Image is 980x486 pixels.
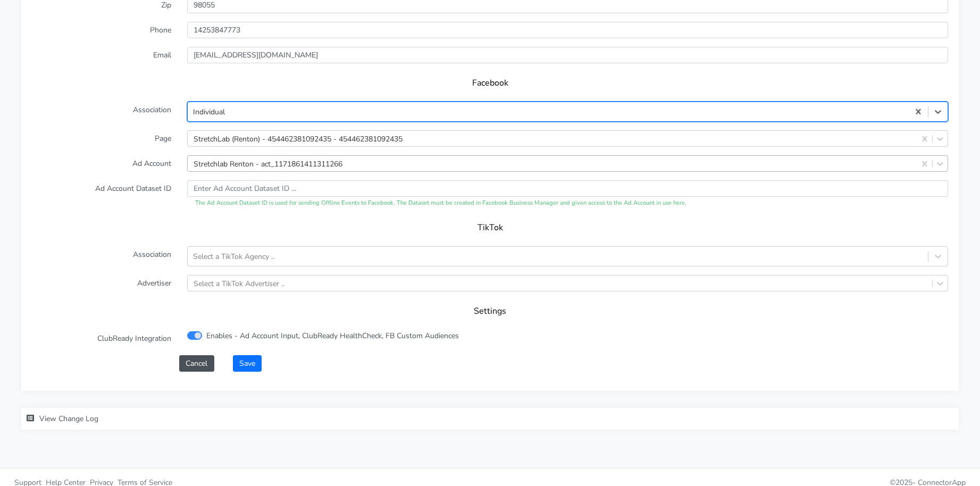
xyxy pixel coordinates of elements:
label: Page [24,130,179,147]
label: ClubReady Integration [24,330,179,347]
label: Association [24,102,179,122]
label: Advertiser [24,275,179,291]
div: Stretchlab Renton - act_1171861411311266 [194,158,342,169]
input: Enter phone ... [187,22,948,38]
h5: TikTok [43,223,937,233]
input: Enter Ad Account Dataset ID ... [187,180,948,197]
label: Ad Account [24,155,179,172]
label: Ad Account Dataset ID [24,180,179,208]
button: Save [233,355,262,372]
label: Enables - Ad Account Input, ClubReady HealthCheck, FB Custom Audiences [206,330,459,341]
span: View Change Log [39,414,98,424]
div: Select a TikTok Advertiser .. [194,278,284,289]
h5: Settings [43,306,937,316]
label: Phone [24,22,179,38]
div: Select a TikTok Agency .. [193,251,274,262]
label: Email [24,47,179,63]
div: Individual [193,106,225,118]
input: Enter Email ... [187,47,948,63]
h5: Facebook [43,78,937,88]
label: Association [24,246,179,266]
div: The Ad Account Dataset ID is used for sending Offline Events to Facebook. The Dataset must be cre... [187,199,948,208]
button: Cancel [179,355,214,372]
div: StretchLab (Renton) - 454462381092435 - 454462381092435 [194,133,403,144]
